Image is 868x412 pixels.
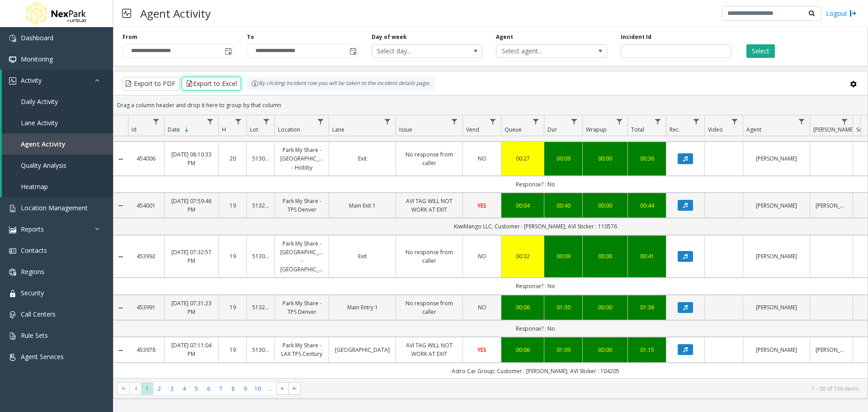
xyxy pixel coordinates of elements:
img: 'icon' [9,332,16,340]
a: Exit [335,252,390,260]
img: 'icon' [9,56,16,63]
img: 'icon' [9,269,16,276]
button: Select [746,44,775,58]
span: Wrapup [586,126,607,133]
span: Security [21,289,44,297]
a: Issue Filter Menu [448,115,461,128]
span: Total [631,126,644,133]
span: Go to the last page [288,382,301,395]
a: 00:00 [588,154,622,163]
img: 'icon' [9,311,16,318]
div: 00:36 [633,154,660,163]
a: 19 [224,252,241,260]
a: 19 [224,303,241,312]
a: [DATE] 08:10:33 PM [170,150,213,167]
a: 19 [224,346,241,354]
span: Agent [746,126,761,133]
span: NO [478,303,486,311]
button: Export to Excel [182,77,241,90]
a: Lane Activity [2,112,113,133]
button: Export to PDF [123,77,179,90]
h3: Agent Activity [136,2,215,24]
a: Date Filter Menu [204,115,217,128]
span: Issue [399,126,412,133]
span: Page 8 [227,383,239,395]
a: Vend Filter Menu [487,115,499,128]
div: Data table [113,115,868,378]
a: 00:32 [507,252,538,260]
a: 00:41 [633,252,660,260]
a: 00:09 [550,154,577,163]
a: 20 [224,154,241,163]
div: Drag a column header and drop it here to group by that column [113,97,868,113]
div: 01:36 [633,303,660,312]
a: Lot Filter Menu [260,115,273,128]
span: Location [278,126,300,133]
a: 00:00 [588,346,622,354]
a: Park My Share - [GEOGRAPHIC_DATA] - [GEOGRAPHIC_DATA] [280,239,323,274]
a: Main Exit 1 [335,201,390,210]
a: NO [468,154,495,163]
a: 00:06 [507,346,538,354]
a: H Filter Menu [232,115,245,128]
img: pageIcon [122,2,131,24]
label: Incident Id [621,33,651,41]
span: Sortable [183,126,190,133]
span: Heatmap [21,182,48,191]
span: NO DATA FOUND [496,44,607,58]
a: Heatmap [2,176,113,197]
span: YES [477,202,486,209]
a: Logout [826,9,857,18]
div: 00:27 [507,154,538,163]
span: Page 11 [264,383,276,395]
img: 'icon' [9,290,16,297]
span: Vend [466,126,479,133]
span: Location Management [21,204,88,212]
span: Rule Sets [21,331,48,340]
img: infoIcon.svg [251,80,259,87]
a: 01:15 [633,346,660,354]
a: 00:00 [588,303,622,312]
a: 00:00 [588,252,622,260]
img: 'icon' [9,205,16,212]
img: 'icon' [9,247,16,255]
span: Page 7 [215,383,227,395]
a: [PERSON_NAME] [749,201,804,210]
a: [GEOGRAPHIC_DATA] [335,346,390,354]
span: YES [477,346,486,354]
a: 453992 [133,252,159,260]
a: [PERSON_NAME] [749,154,804,163]
a: 00:04 [507,201,538,210]
a: YES [468,201,495,210]
span: Page 6 [203,383,215,395]
a: [PERSON_NAME] [749,346,804,354]
span: Lane [332,126,344,133]
a: 00:09 [550,252,577,260]
img: logout [849,9,857,18]
a: 00:44 [633,201,660,210]
a: Collapse Details [113,156,128,163]
a: Collapse Details [113,304,128,312]
span: NO [478,252,486,260]
a: Video Filter Menu [729,115,741,128]
span: Regions [21,267,44,276]
div: 01:30 [550,303,577,312]
span: Page 10 [252,383,264,395]
div: 00:40 [550,201,577,210]
a: No response from caller [401,248,457,265]
a: Collapse Details [113,202,128,209]
a: No response from caller [401,299,457,316]
span: Go to the last page [291,385,298,392]
span: Agent Activity [21,140,66,148]
a: Agent Activity [2,133,113,155]
img: 'icon' [9,35,16,42]
a: 454006 [133,154,159,163]
a: Activity [2,70,113,91]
